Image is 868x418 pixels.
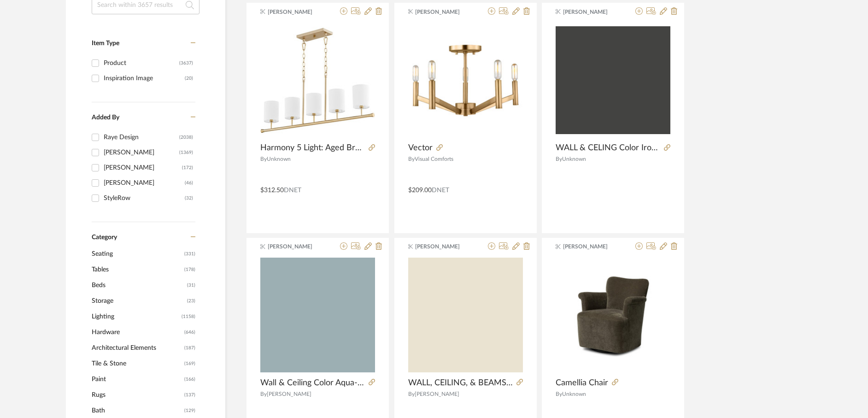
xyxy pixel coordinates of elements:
span: Rugs [92,387,182,403]
div: (3637) [179,56,193,71]
span: [PERSON_NAME] [268,242,326,251]
span: Lighting [92,309,179,324]
span: Paint [92,371,182,387]
span: $312.50 [260,187,284,194]
img: Vector [408,23,523,138]
span: (31) [187,278,195,293]
span: By [556,391,562,397]
span: DNET [432,187,449,194]
span: By [260,391,267,397]
span: (129) [184,403,195,418]
span: By [408,156,415,162]
span: By [556,156,562,162]
div: [PERSON_NAME] [104,145,179,160]
span: Beds [92,277,185,293]
span: By [260,156,267,162]
div: (46) [185,176,193,190]
span: Architectural Elements [92,340,182,356]
div: [PERSON_NAME] [104,160,182,175]
span: $209.00 [408,187,432,194]
span: Storage [92,293,185,309]
div: Product [104,56,179,71]
span: [PERSON_NAME] [415,391,459,397]
span: Unknown [562,391,586,397]
span: Tile & Stone [92,356,182,371]
span: [PERSON_NAME] [563,242,621,251]
span: WALL, CEILING, & BEAMS BM Lime White: CW-95 [408,378,513,388]
img: Harmony 5 Light: Aged Brass [260,23,375,138]
div: [PERSON_NAME] [104,176,185,190]
span: (178) [184,262,195,277]
span: DNET [284,187,301,194]
span: (187) [184,341,195,355]
div: (1369) [179,145,193,160]
span: [PERSON_NAME] [415,8,473,16]
span: (331) [184,247,195,261]
div: (2038) [179,130,193,145]
div: (172) [182,160,193,175]
div: 0 [260,23,375,138]
span: Visual Comforts [415,156,453,162]
img: Wall & Ceiling Color Aqua-Sphere SW 7613 [260,258,375,372]
span: Seating [92,246,182,262]
span: Camellia Chair [556,378,608,388]
span: Unknown [267,156,291,162]
div: StyleRow [104,191,185,206]
span: [PERSON_NAME] [415,242,473,251]
span: (646) [184,325,195,340]
span: (1158) [182,309,195,324]
span: Unknown [562,156,586,162]
div: (20) [185,71,193,86]
img: WALL & CELING Color Iron Ore SW 7069 [556,26,670,134]
span: (169) [184,356,195,371]
span: (166) [184,372,195,387]
span: Added By [92,114,119,121]
div: (32) [185,191,193,206]
span: [PERSON_NAME] [267,391,311,397]
span: Tables [92,262,182,277]
span: Category [92,234,117,241]
span: Item Type [92,40,119,47]
div: Raye Design [104,130,179,145]
span: (137) [184,388,195,402]
img: WALL, CEILING, & BEAMS BM Lime White: CW-95 [408,258,523,372]
span: [PERSON_NAME] [563,8,621,16]
span: Vector [408,143,433,153]
span: Hardware [92,324,182,340]
span: By [408,391,415,397]
span: WALL & CELING Color Iron Ore SW 7069 [556,143,660,153]
span: Harmony 5 Light: Aged Brass [260,143,365,153]
img: Camellia Chair [556,258,670,372]
span: Wall & Ceiling Color Aqua-Sphere SW 7613 [260,378,365,388]
span: [PERSON_NAME] [268,8,326,16]
span: (23) [187,294,195,308]
div: Inspiration Image [104,71,185,86]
